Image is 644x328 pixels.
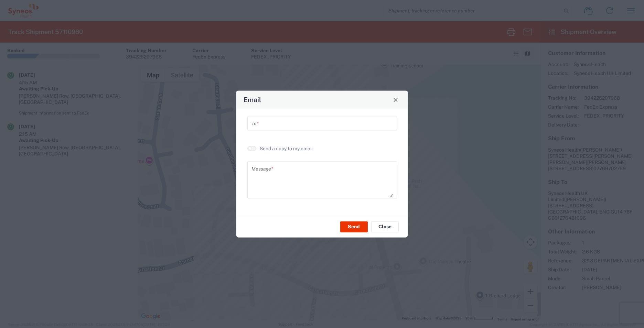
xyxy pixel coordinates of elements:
button: Close [371,221,399,232]
h4: Email [244,95,261,105]
button: Send [340,221,368,232]
label: Send a copy to my email [260,145,313,152]
button: Close [391,95,400,105]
